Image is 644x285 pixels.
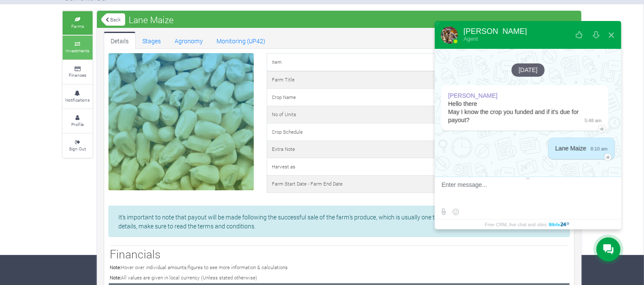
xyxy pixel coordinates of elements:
span: Free CRM, live chat and sites [485,219,547,229]
a: Sign Out [63,134,93,157]
a: Free CRM, live chat and sites [485,219,571,229]
p: It's important to note that payout will be made following the successful sale of the farm's produ... [118,213,560,231]
a: Finances [63,60,93,84]
span: 8:10 am [586,144,608,153]
b: Note: [110,274,121,281]
div: Agent [463,35,527,42]
button: Rate our service [572,25,587,45]
a: Back [101,12,125,27]
td: Crop Schedule [267,123,435,141]
small: Finances [69,72,87,78]
span: Hello there May I know the crop you funded and if it's due for payout? [448,100,579,123]
button: Download conversation history [588,25,604,45]
small: Notifications [66,97,90,103]
div: [DATE] [512,63,544,77]
button: Select emoticon [450,207,461,217]
h3: Financials [110,247,569,261]
td: Crop Name [267,89,435,106]
div: [PERSON_NAME] [463,27,527,35]
td: No of Units [267,106,435,123]
button: Close widget [604,25,619,45]
span: Lane Maize [555,145,586,152]
td: Harvest as [267,158,435,176]
span: 5:48 am [580,116,602,124]
small: Farms [71,23,84,29]
td: Farm Title [267,71,435,89]
a: Agronomy [168,32,210,49]
a: Profile [63,109,93,133]
td: Extra Note [267,141,435,158]
td: Farm Start Date - Farm End Date [267,175,435,193]
a: Investments [63,36,93,59]
span: Lane Maize [126,11,176,28]
small: Investments [66,48,90,54]
a: Monitoring (UP42) [210,32,272,49]
a: Stages [135,32,168,49]
div: [PERSON_NAME] [448,92,497,100]
a: Details [104,32,135,49]
b: Note: [110,264,121,270]
small: Profile [72,121,84,127]
small: Sign Out [69,146,86,152]
a: Notifications [63,85,93,108]
small: All values are given in local currency (Unless stated otherwise) [110,274,257,281]
small: Hover over individual amounts/figures to see more information & calculations [110,264,288,270]
label: Send file [438,207,449,217]
a: Farms [63,11,93,35]
td: Item [267,54,435,71]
